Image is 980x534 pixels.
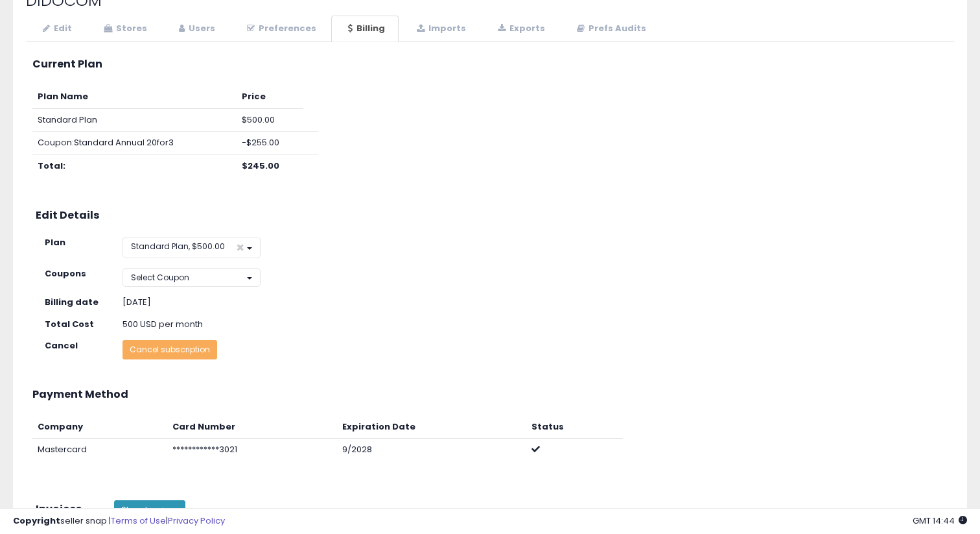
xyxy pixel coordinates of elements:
button: Show Invoices [114,500,185,520]
h3: Edit Details [36,210,944,221]
a: Prefs Audits [560,16,660,42]
th: Price [237,86,303,108]
strong: Plan [45,236,65,249]
th: Status [526,416,623,439]
strong: Cancel [45,339,78,352]
b: $245.00 [242,160,279,172]
a: Terms of Use [111,515,166,527]
h3: Payment Method [32,389,948,400]
td: -$255.00 [237,132,303,155]
td: Standard Plan [32,108,237,132]
strong: Billing date [45,296,99,308]
h3: Current Plan [32,58,948,70]
th: Plan Name [32,86,237,108]
span: Standard Plan, $500.00 [131,241,225,252]
td: 9/2028 [337,439,526,461]
strong: Coupons [45,267,86,280]
b: Total: [38,160,65,172]
button: Standard Plan, $500.00 × [122,237,261,258]
strong: Total Cost [45,318,94,330]
a: Billing [331,16,399,42]
th: Company [32,416,167,439]
a: Stores [87,16,161,42]
button: Select Coupon [122,268,261,287]
a: Imports [400,16,480,42]
th: Card Number [167,416,337,439]
a: Users [162,16,229,42]
strong: Copyright [13,515,60,527]
button: Cancel subscription [122,340,217,359]
a: Exports [481,16,559,42]
span: × [236,241,244,254]
th: Expiration Date [337,416,526,439]
td: Mastercard [32,439,167,461]
span: Select Coupon [131,272,189,283]
td: $500.00 [237,108,303,132]
a: Preferences [230,16,330,42]
span: 2025-09-15 14:44 GMT [913,515,967,527]
h3: Invoices [36,504,95,515]
div: [DATE] [122,297,335,309]
td: Coupon: Standard Annual 20for3 [32,132,237,155]
div: seller snap | | [13,515,225,528]
a: Privacy Policy [168,515,225,527]
a: Edit [26,16,86,42]
div: 500 USD per month [113,319,345,331]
